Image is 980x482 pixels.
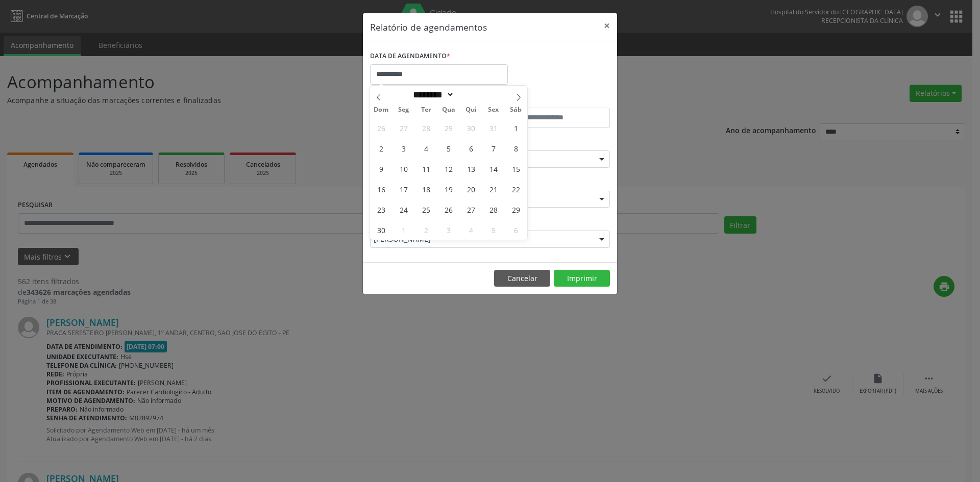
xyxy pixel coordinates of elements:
span: Dezembro 3, 2025 [438,220,458,240]
span: Novembro 25, 2025 [416,199,436,219]
span: Novembro 10, 2025 [394,159,413,179]
span: Outubro 28, 2025 [416,118,436,138]
label: ATÉ [493,92,610,108]
span: Novembro 12, 2025 [438,159,458,179]
span: Dezembro 5, 2025 [483,220,503,240]
button: Imprimir [554,270,610,287]
span: Novembro 20, 2025 [461,179,481,199]
span: Outubro 26, 2025 [371,118,391,138]
span: Novembro 11, 2025 [416,159,436,179]
span: Outubro 29, 2025 [438,118,458,138]
span: Novembro 26, 2025 [438,199,458,219]
span: Novembro 30, 2025 [371,220,391,240]
span: Novembro 13, 2025 [461,159,481,179]
span: Novembro 22, 2025 [506,179,526,199]
span: Novembro 19, 2025 [438,179,458,199]
span: Dezembro 2, 2025 [416,220,436,240]
h5: Relatório de agendamentos [370,20,487,34]
span: Outubro 31, 2025 [483,118,503,138]
span: Novembro 29, 2025 [506,199,526,219]
span: Novembro 24, 2025 [394,199,413,219]
span: Novembro 18, 2025 [416,179,436,199]
span: Novembro 21, 2025 [483,179,503,199]
select: Month [409,89,454,100]
span: Novembro 16, 2025 [371,179,391,199]
span: Novembro 3, 2025 [394,138,413,158]
span: Novembro 5, 2025 [438,138,458,158]
span: Qua [437,107,460,113]
span: Novembro 6, 2025 [461,138,481,158]
span: Sáb [505,107,527,113]
span: Qui [460,107,482,113]
button: Cancelar [494,270,550,287]
span: Sex [482,107,505,113]
span: Seg [393,107,415,113]
span: Novembro 15, 2025 [506,159,526,179]
label: DATA DE AGENDAMENTO [370,48,450,64]
span: Dezembro 1, 2025 [394,220,413,240]
span: Novembro 4, 2025 [416,138,436,158]
span: Novembro 9, 2025 [371,159,391,179]
input: Year [454,89,488,100]
span: Outubro 30, 2025 [461,118,481,138]
span: Dezembro 6, 2025 [506,220,526,240]
span: Novembro 27, 2025 [461,199,481,219]
span: Outubro 27, 2025 [394,118,413,138]
span: Ter [415,107,437,113]
span: Novembro 17, 2025 [394,179,413,199]
span: Dezembro 4, 2025 [461,220,481,240]
button: Close [597,13,617,38]
span: Novembro 14, 2025 [483,159,503,179]
span: Novembro 7, 2025 [483,138,503,158]
span: Dom [370,107,393,113]
span: Novembro 2, 2025 [371,138,391,158]
span: Novembro 8, 2025 [506,138,526,158]
span: Novembro 28, 2025 [483,199,503,219]
span: Novembro 23, 2025 [371,199,391,219]
span: Novembro 1, 2025 [506,118,526,138]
